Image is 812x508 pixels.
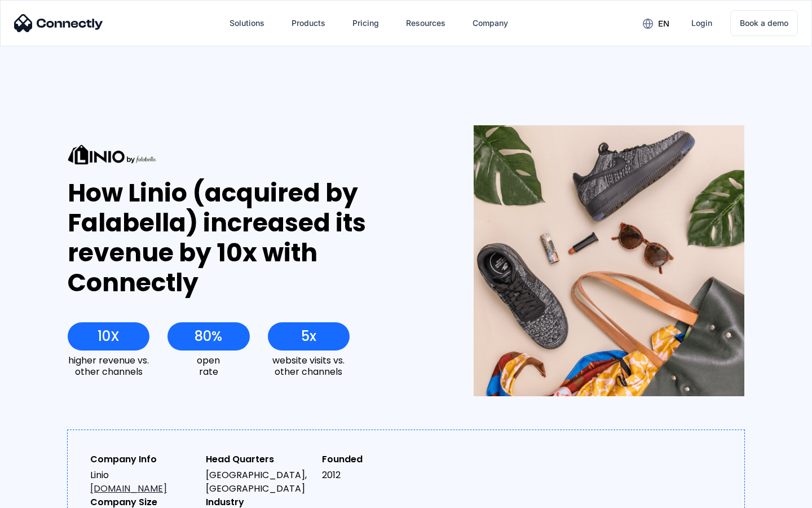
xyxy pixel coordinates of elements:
div: Solutions [220,10,273,37]
div: 80% [195,329,222,344]
ul: Language list [23,488,68,504]
aside: Language selected: English [11,488,68,504]
div: Company Info [90,453,197,466]
div: Head Quarters [206,453,312,466]
div: Solutions [230,15,264,31]
div: website visits vs. other channels [268,355,350,376]
div: en [658,16,669,32]
a: Login [682,10,721,37]
img: Connectly Logo [14,14,103,32]
div: How Linio (acquired by Falabella) increased its revenue by 10x with Connectly [68,178,433,297]
div: Founded [322,453,429,466]
div: higher revenue vs. other channels [68,355,149,376]
div: open rate [167,355,249,376]
div: Login [691,15,712,31]
a: Book a demo [730,10,798,36]
a: Pricing [343,10,388,37]
div: Products [283,10,334,37]
a: [DOMAIN_NAME] [90,482,167,495]
div: Linio [90,468,197,496]
div: Products [292,15,325,31]
div: Resources [406,15,445,31]
div: Pricing [352,15,379,31]
div: 10X [98,329,120,344]
div: [GEOGRAPHIC_DATA], [GEOGRAPHIC_DATA] [206,468,312,496]
div: 5x [301,329,316,344]
div: Resources [397,10,454,37]
div: 2012 [322,468,429,482]
div: Company [464,10,517,37]
div: Company [473,15,508,31]
div: en [634,15,678,32]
